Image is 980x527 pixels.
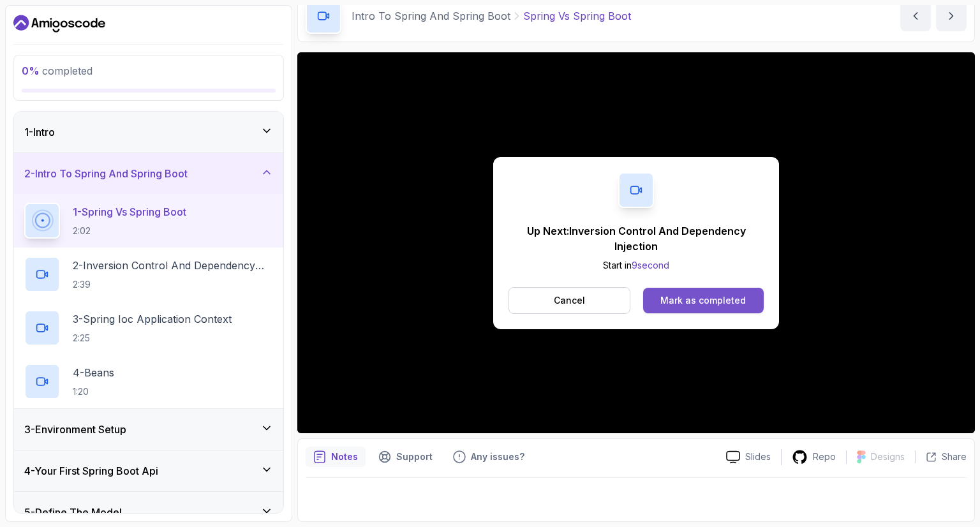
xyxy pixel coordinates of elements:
[24,166,188,181] h3: 2 - Intro To Spring And Spring Boot
[936,1,967,31] button: next content
[22,64,40,77] span: 0 %
[523,8,631,24] p: Spring Vs Spring Boot
[24,310,273,346] button: 3-Spring Ioc Application Context2:25
[331,450,358,463] p: Notes
[22,64,93,77] span: completed
[24,505,122,520] h3: 5 - Define The Model
[900,1,931,31] button: previous content
[509,223,764,254] p: Up Next: Inversion Control And Dependency Injection
[745,450,771,463] p: Slides
[297,52,975,433] iframe: 1 - Spring vs Spring Boot
[509,287,630,314] button: Cancel
[14,450,283,491] button: 4-Your First Spring Boot Api
[871,450,905,463] p: Designs
[716,450,781,464] a: Slides
[24,203,273,239] button: 1-Spring Vs Spring Boot2:02
[73,204,186,219] p: 1 - Spring Vs Spring Boot
[306,447,366,467] button: notes button
[471,450,524,463] p: Any issues?
[73,311,232,327] p: 3 - Spring Ioc Application Context
[73,278,273,291] p: 2:39
[73,365,114,380] p: 4 - Beans
[660,294,746,307] div: Mark as completed
[14,153,283,194] button: 2-Intro To Spring And Spring Boot
[445,447,532,467] button: Feedback button
[24,124,55,140] h3: 1 - Intro
[14,112,283,152] button: 1-Intro
[915,450,967,463] button: Share
[73,258,273,273] p: 2 - Inversion Control And Dependency Injection
[509,259,764,272] p: Start in
[371,447,440,467] button: Support button
[643,288,764,313] button: Mark as completed
[73,332,232,345] p: 2:25
[352,8,510,24] p: Intro To Spring And Spring Boot
[24,364,273,399] button: 4-Beans1:20
[632,260,669,271] span: 9 second
[24,422,126,437] h3: 3 - Environment Setup
[13,13,105,34] a: Dashboard
[813,450,836,463] p: Repo
[782,449,846,465] a: Repo
[73,385,114,398] p: 1:20
[396,450,433,463] p: Support
[554,294,585,307] p: Cancel
[73,225,186,237] p: 2:02
[24,463,158,479] h3: 4 - Your First Spring Boot Api
[942,450,967,463] p: Share
[24,256,273,292] button: 2-Inversion Control And Dependency Injection2:39
[14,409,283,450] button: 3-Environment Setup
